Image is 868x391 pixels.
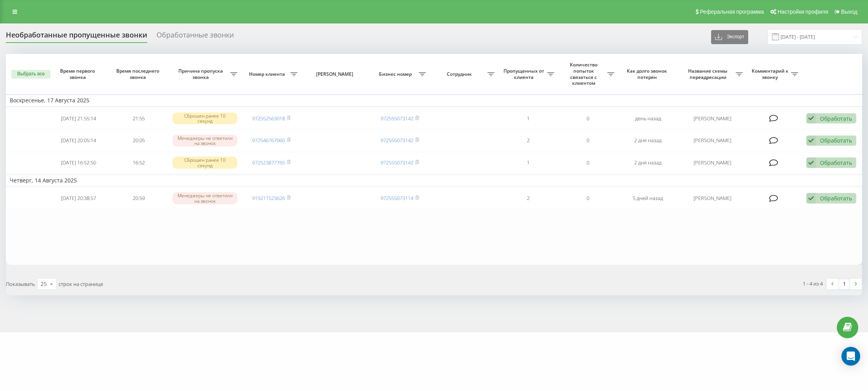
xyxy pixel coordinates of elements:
[700,9,764,15] span: Реферальная программа
[252,115,285,122] a: 972552563018
[777,9,828,15] span: Настройки профиля
[252,195,285,202] a: 919211523626
[173,135,237,146] div: Менеджеры не ответили на звонок
[498,108,559,129] td: 1
[173,112,237,124] div: Сброшен ранее 10 секунд
[6,280,35,287] span: Показывать
[374,71,419,77] span: Бизнес номер
[49,152,109,173] td: [DATE] 16:52:50
[618,152,678,173] td: 2 дня назад
[498,188,559,209] td: 2
[173,192,237,204] div: Менеджеры не ответили на звонок
[381,159,413,166] a: 972555073142
[108,152,169,173] td: 16:52
[820,115,852,122] div: Обработать
[841,9,857,15] span: Выход
[558,130,618,151] td: 0
[434,71,487,77] span: Сотрудник
[751,68,792,80] span: Комментарий к звонку
[678,152,747,173] td: [PERSON_NAME]
[820,195,852,202] div: Обработать
[838,279,850,289] a: 1
[41,280,47,288] div: 25
[711,30,748,44] button: Экспорт
[618,188,678,209] td: 5 дней назад
[157,31,234,43] div: Обработанные звонки
[562,62,607,86] span: Количество попыток связаться с клиентом
[803,280,823,287] div: 1 - 4 из 4
[678,108,747,129] td: [PERSON_NAME]
[108,188,169,209] td: 20:59
[308,71,363,77] span: [PERSON_NAME]
[115,68,162,80] span: Время последнего звонка
[558,188,618,209] td: 0
[502,68,548,80] span: Пропущенных от клиента
[618,130,678,151] td: 2 дня назад
[6,175,862,186] td: Четверг, 14 Августа 2025
[6,95,862,106] td: Воскресенье, 17 Августа 2025
[6,31,147,43] div: Необработанные пропущенные звонки
[173,157,237,168] div: Сброшен ранее 10 секунд
[820,137,852,144] div: Обработать
[618,108,678,129] td: день назад
[820,159,852,166] div: Обработать
[678,188,747,209] td: [PERSON_NAME]
[59,280,103,287] span: строк на странице
[55,68,102,80] span: Время первого звонка
[498,152,559,173] td: 1
[682,68,736,80] span: Название схемы переадресации
[381,195,413,202] a: 972555073114
[11,70,50,79] button: Выбрать все
[624,68,671,80] span: Как долго звонок потерян
[498,130,559,151] td: 2
[173,68,230,80] span: Причина пропуска звонка
[381,115,413,122] a: 972555073142
[49,108,109,129] td: [DATE] 21:55:14
[108,108,169,129] td: 21:55
[678,130,747,151] td: [PERSON_NAME]
[381,137,413,144] a: 972555073142
[252,159,285,166] a: 972523877765
[558,152,618,173] td: 0
[49,130,109,151] td: [DATE] 20:05:14
[49,188,109,209] td: [DATE] 20:38:57
[252,137,285,144] a: 972546767960
[558,108,618,129] td: 0
[245,71,290,77] span: Номер клиента
[108,130,169,151] td: 20:05
[841,347,860,366] div: Open Intercom Messenger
